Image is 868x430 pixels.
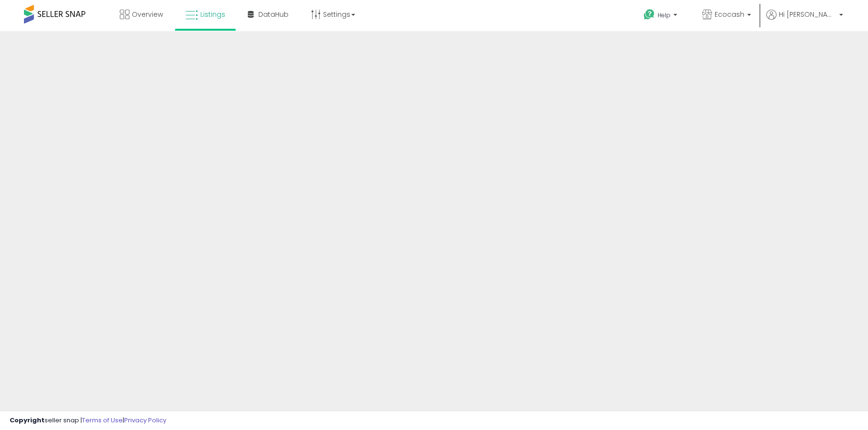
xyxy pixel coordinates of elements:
[766,10,843,31] a: Hi [PERSON_NAME]
[779,10,836,19] span: Hi [PERSON_NAME]
[200,10,225,19] span: Listings
[715,10,744,19] span: Ecocash
[636,1,687,31] a: Help
[82,416,123,425] a: Terms of Use
[643,9,655,21] i: Get Help
[658,11,671,19] span: Help
[10,416,45,425] strong: Copyright
[124,416,166,425] a: Privacy Policy
[10,416,166,425] div: seller snap | |
[132,10,163,19] span: Overview
[258,10,289,19] span: DataHub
